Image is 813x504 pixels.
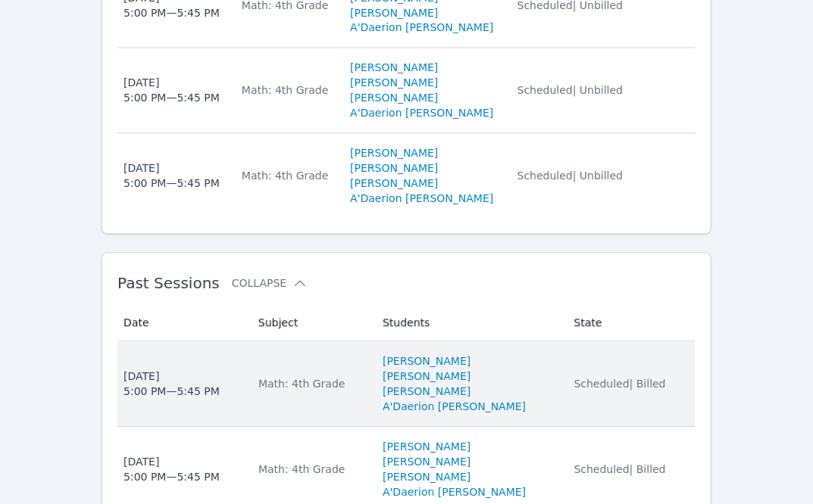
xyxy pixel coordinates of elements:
button: Collapse [232,276,308,291]
a: A'Daerion [PERSON_NAME] [383,485,526,500]
span: Scheduled | Billed [574,378,666,390]
span: Past Sessions [117,275,220,293]
a: A'Daerion [PERSON_NAME] [350,20,493,36]
a: [PERSON_NAME] [350,91,438,106]
a: A'Daerion [PERSON_NAME] [383,400,526,415]
th: Subject [249,305,374,342]
span: Scheduled | Billed [574,464,666,476]
a: A'Daerion [PERSON_NAME] [350,106,493,121]
a: [PERSON_NAME] [350,146,438,161]
div: Math: 4th Grade [258,377,364,392]
div: [DATE] 5:00 PM — 5:45 PM [124,76,220,106]
a: [PERSON_NAME] [383,384,471,400]
a: [PERSON_NAME] [383,369,471,384]
a: [PERSON_NAME] [350,176,438,191]
th: Date [117,305,249,342]
tr: [DATE]5:00 PM—5:45 PMMath: 4th Grade[PERSON_NAME][PERSON_NAME][PERSON_NAME]A'Daerion [PERSON_NAME... [117,342,696,428]
a: [PERSON_NAME] [383,440,471,455]
a: A'Daerion [PERSON_NAME] [350,191,493,207]
div: Math: 4th Grade [242,169,332,184]
a: [PERSON_NAME] [383,470,471,485]
a: [PERSON_NAME] [350,161,438,176]
div: [DATE] 5:00 PM — 5:45 PM [124,161,220,191]
a: [PERSON_NAME] [383,455,471,470]
div: Math: 4th Grade [258,462,364,478]
a: [PERSON_NAME] [350,5,438,20]
span: Scheduled | Unbilled [518,170,624,182]
div: [DATE] 5:00 PM — 5:45 PM [124,369,220,400]
div: [DATE] 5:00 PM — 5:45 PM [124,455,220,485]
tr: [DATE]5:00 PM—5:45 PMMath: 4th Grade[PERSON_NAME][PERSON_NAME][PERSON_NAME]A'Daerion [PERSON_NAME... [117,48,696,134]
tr: [DATE]5:00 PM—5:45 PMMath: 4th Grade[PERSON_NAME][PERSON_NAME][PERSON_NAME]A'Daerion [PERSON_NAME... [117,134,696,219]
th: State [565,305,696,342]
th: Students [374,305,565,342]
span: Scheduled | Unbilled [518,85,624,97]
a: [PERSON_NAME] [350,61,438,76]
div: Math: 4th Grade [242,83,332,98]
a: [PERSON_NAME] [350,76,438,91]
a: [PERSON_NAME] [383,354,471,369]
